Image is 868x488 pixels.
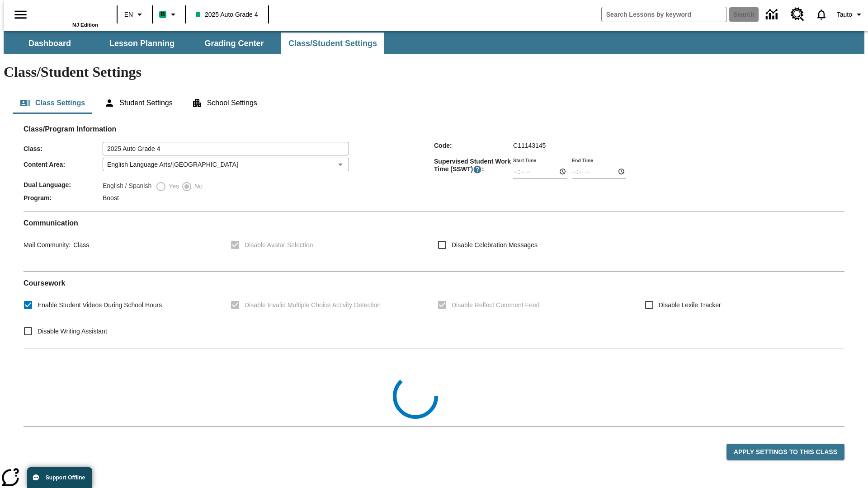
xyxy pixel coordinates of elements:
button: Class Settings [13,92,92,114]
span: Supervised Student Work Time (SSWT) : [434,158,513,174]
label: End Time [572,157,593,164]
div: SubNavbar [4,31,864,54]
button: Class/Student Settings [281,33,384,54]
a: Notifications [810,3,833,26]
span: Yes [166,182,179,191]
h2: Communication [24,219,844,227]
span: Class [71,241,89,249]
label: English / Spanish [103,181,151,192]
span: NJ Edition [72,22,98,28]
span: Dashboard [28,38,71,49]
input: search field [602,7,726,22]
h1: Class/Student Settings [4,64,864,80]
h2: Class/Program Information [24,125,844,133]
a: Resource Center, Will open in new tab [785,2,810,27]
span: B [160,9,165,20]
button: Lesson Planning [97,33,187,54]
div: Class Collections [24,356,844,419]
h2: Course work [24,279,844,287]
label: Start Time [513,157,536,164]
span: No [192,182,203,191]
button: Apply Settings to this Class [726,444,844,460]
button: Profile/Settings [833,6,868,23]
span: Mail Community : [24,241,71,249]
span: Dual Language : [24,181,103,188]
a: Data Center [760,2,785,27]
button: Language: EN, Select a language [120,6,149,23]
span: Boost [103,194,119,202]
span: Class : [24,145,103,152]
div: Coursework [24,279,844,341]
span: Class/Student Settings [288,38,377,49]
div: English Language Arts/[GEOGRAPHIC_DATA] [103,158,349,171]
div: Communication [24,219,844,264]
span: Disable Avatar Selection [245,240,313,250]
button: Support Offline [27,467,92,488]
span: Disable Celebration Messages [452,240,538,250]
span: EN [124,10,133,19]
span: Enable Student Videos During School Hours [38,300,162,310]
div: Class/Student Settings [13,92,855,114]
span: Tauto [837,10,852,19]
span: Content Area : [24,161,103,168]
button: Supervised Student Work Time is the timeframe when students can take LevelSet and when lessons ar... [473,165,482,174]
input: Class [103,142,349,155]
button: Open side menu [7,1,34,28]
span: 2025 Auto Grade 4 [196,10,258,19]
button: Dashboard [5,33,95,54]
span: C11143145 [513,142,546,149]
span: Disable Lexile Tracker [659,300,721,310]
a: Home [39,4,98,22]
button: Grading Center [189,33,279,54]
span: Disable Invalid Multiple Choice Activity Detection [245,300,381,310]
span: Grading Center [204,38,264,49]
span: Lesson Planning [109,38,175,49]
button: Student Settings [97,92,179,114]
span: Disable Writing Assistant [38,327,107,336]
span: Program : [24,194,103,202]
div: SubNavbar [4,33,385,54]
button: School Settings [184,92,264,114]
span: Code : [434,142,513,149]
button: Boost Class color is mint green. Change class color [156,6,182,23]
div: Class/Program Information [24,134,844,204]
div: Home [39,3,98,28]
span: Support Offline [46,474,85,481]
span: Disable Reflect Comment Feed [452,300,540,310]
